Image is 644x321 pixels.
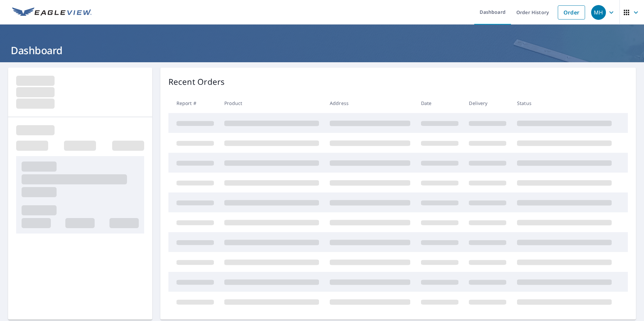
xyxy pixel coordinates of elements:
img: EV Logo [12,7,92,17]
a: Order [558,5,585,20]
th: Address [324,93,416,113]
th: Product [219,93,324,113]
th: Status [512,93,617,113]
th: Delivery [463,93,512,113]
div: MH [591,5,606,20]
th: Date [416,93,464,113]
h1: Dashboard [8,43,636,57]
p: Recent Orders [168,76,225,88]
th: Report # [168,93,219,113]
